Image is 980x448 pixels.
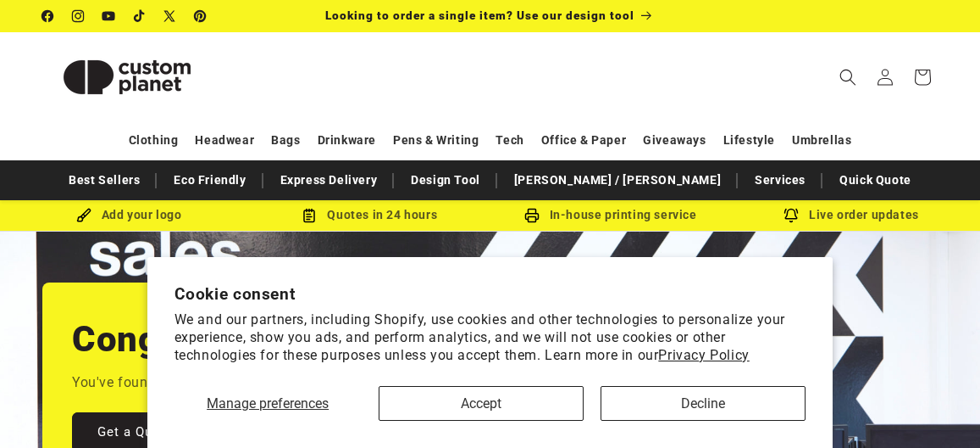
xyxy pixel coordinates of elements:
[36,32,219,121] a: Custom Planet
[165,165,254,195] a: Eco Friendly
[643,126,706,155] a: Giveaways
[746,165,814,195] a: Services
[393,126,479,155] a: Pens & Writing
[731,204,972,226] div: Live order updates
[318,126,376,155] a: Drinkware
[174,386,362,421] button: Manage preferences
[174,311,806,364] p: We and our partners, including Shopify, use cookies and other technologies to personalize your ex...
[195,126,254,155] a: Headwear
[271,126,300,155] a: Bags
[783,208,799,223] img: Order updates
[541,126,626,155] a: Office & Paper
[792,126,851,155] a: Umbrellas
[207,395,329,412] span: Manage preferences
[76,208,91,223] img: Brush Icon
[302,208,317,223] img: Order Updates Icon
[174,284,806,304] h2: Cookie consent
[42,39,212,115] img: Custom Planet
[325,8,634,22] span: Looking to order a single item? Use our design tool
[8,204,249,226] div: Add your logo
[72,371,327,395] p: You've found the printed merch experts.
[506,165,729,195] a: [PERSON_NAME] / [PERSON_NAME]
[524,208,540,223] img: In-house printing
[249,204,490,226] div: Quotes in 24 hours
[831,165,920,195] a: Quick Quote
[601,386,806,421] button: Decline
[723,126,775,155] a: Lifestyle
[490,204,731,226] div: In-house printing service
[72,316,350,362] h2: Congratulations.
[60,165,148,195] a: Best Sellers
[496,126,523,155] a: Tech
[829,59,866,96] summary: Search
[658,347,749,363] a: Privacy Policy
[402,165,489,195] a: Design Tool
[129,126,179,155] a: Clothing
[272,165,386,195] a: Express Delivery
[379,386,584,421] button: Accept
